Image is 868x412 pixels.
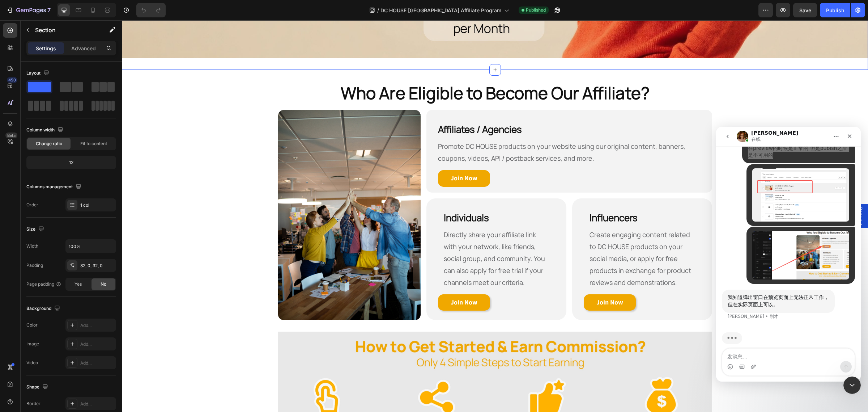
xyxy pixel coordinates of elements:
[793,3,817,17] button: Save
[380,7,501,14] span: DC HOUSE [GEOGRAPHIC_DATA] Affiliate Program
[36,45,56,52] p: Settings
[80,341,114,348] div: Add...
[75,281,82,287] span: Yes
[80,360,114,366] div: Add...
[7,77,17,83] div: 450
[71,45,96,52] p: Advanced
[322,191,367,204] strong: Individuals
[468,191,516,204] strong: Influencers
[3,3,54,17] button: 7
[329,153,356,164] div: Rich Text Editor. Editing area: main
[26,400,41,407] div: Border
[26,224,46,234] div: Size
[26,125,65,135] div: Column width
[26,243,38,249] div: Width
[716,127,861,382] iframe: Intercom live chat
[47,6,51,14] p: 7
[26,262,43,269] div: Padding
[80,262,114,269] div: 32, 0, 32, 0
[468,210,569,266] span: Create engaging content related to DC HOUSE products on your social media, or apply for free prod...
[329,278,356,286] strong: Join Now
[316,102,400,115] strong: Affiliates / Agencies
[122,20,868,412] iframe: Design area
[80,140,107,147] span: Fit to content
[80,322,114,329] div: Add...
[5,133,17,138] div: Beta
[820,3,850,17] button: Publish
[66,240,116,253] input: Auto
[462,274,514,291] a: Join Now
[826,7,844,14] div: Publish
[156,90,299,300] img: DC HOUSE Affiliate Program | Earn 5% Commission
[26,382,50,392] div: Shape
[101,281,106,287] span: No
[26,304,61,314] div: Background
[26,68,51,78] div: Layout
[735,187,743,205] span: Popup 3
[26,182,83,192] div: Columns management
[80,401,114,407] div: Add...
[322,210,423,266] span: Directly share your affiliate link with your network, like friends, social group, and community. ...
[26,322,38,328] div: Color
[36,140,62,147] span: Change ratio
[219,61,528,84] span: Who Are Eligible to Become Our Affiliate?
[35,26,94,34] p: Section
[80,202,114,209] div: 1 col
[26,360,38,366] div: Video
[526,7,546,13] span: Published
[316,122,563,142] span: Promote DC HOUSE products on your website using our original content, banners, coupons, videos, A...
[475,278,501,286] strong: Join Now
[377,7,379,14] span: /
[316,274,368,291] a: Join Now
[136,3,166,17] div: Undo/Redo
[26,202,38,208] div: Order
[843,377,861,394] iframe: Intercom live chat
[316,150,368,167] a: Rich Text Editor. Editing area: main
[26,281,61,287] div: Page padding
[28,157,115,168] div: 12
[799,7,811,13] span: Save
[26,341,39,347] div: Image
[329,154,356,162] strong: Join Now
